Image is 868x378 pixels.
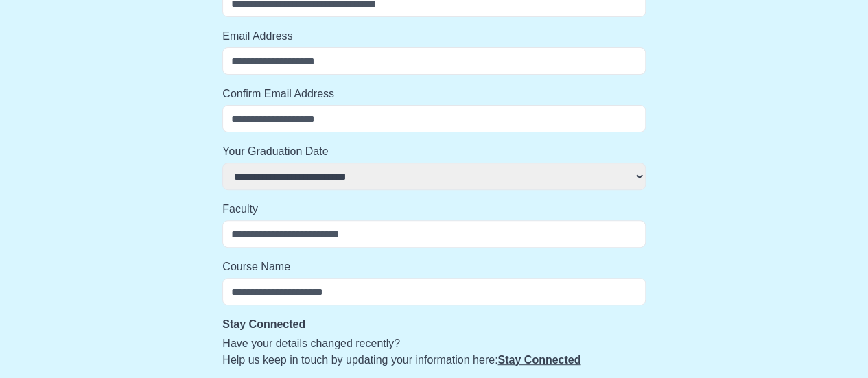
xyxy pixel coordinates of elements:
[222,28,646,45] label: Email Address
[222,335,646,368] p: Have your details changed recently? Help us keep in touch by updating your information here:
[222,86,646,102] label: Confirm Email Address
[497,354,580,366] a: Stay Connected
[222,259,646,275] label: Course Name
[222,201,646,217] label: Faculty
[222,318,305,330] strong: Stay Connected
[222,143,646,160] label: Your Graduation Date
